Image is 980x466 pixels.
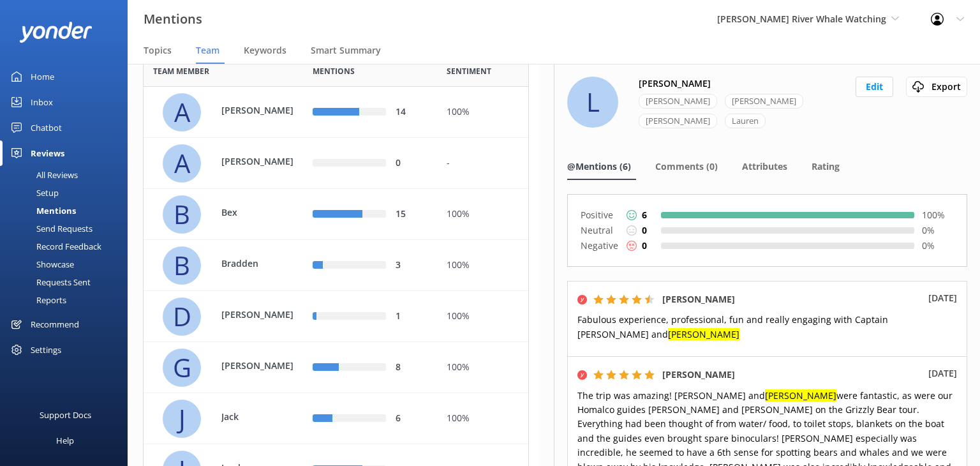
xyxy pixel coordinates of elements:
a: Setup [8,184,128,202]
div: Reviews [31,140,64,166]
p: Negative [581,238,619,253]
div: row [143,393,529,444]
div: Home [31,64,54,89]
p: 0 % [922,223,954,237]
h5: [PERSON_NAME] [662,368,735,382]
div: 8 [396,361,427,375]
button: Edit [856,77,893,97]
span: Smart Summary [311,44,381,57]
div: Mentions [8,202,76,220]
p: [DATE] [928,366,957,380]
div: D [163,297,201,336]
span: Team [196,44,219,57]
span: Sentiment [447,65,491,77]
a: Showcase [8,255,128,273]
div: 100% [447,259,519,273]
div: 14 [396,105,427,119]
span: Fabulous experience, professional, fun and really engaging with Captain [PERSON_NAME] and [577,313,888,340]
p: [PERSON_NAME] [221,308,304,322]
a: Reports [8,291,128,309]
p: [PERSON_NAME] [221,103,304,117]
div: 100% [447,207,519,222]
span: @Mentions (6) [567,160,631,173]
a: Mentions [8,202,128,220]
div: [PERSON_NAME] [639,94,717,109]
div: Support Docs [40,402,91,428]
div: Settings [31,337,61,363]
span: Rating [812,160,840,173]
p: Bradden [221,257,304,271]
img: yonder-white-logo.png [19,22,93,43]
div: A [163,144,201,183]
div: G [163,349,201,387]
a: Requests Sent [8,273,128,291]
div: Help [56,428,74,453]
p: Jack [221,410,304,424]
div: Showcase [8,255,74,273]
p: Neutral [581,223,619,238]
div: Chatbot [31,115,62,140]
h3: Mentions [144,9,202,29]
div: [PERSON_NAME] [639,114,717,128]
div: 1 [396,310,427,324]
div: row [143,291,529,342]
span: [PERSON_NAME] River Whale Watching [717,13,886,25]
span: Comments (0) [655,160,718,173]
p: Bex [221,206,304,220]
a: All Reviews [8,166,128,184]
p: 0 [642,239,647,253]
p: Positive [581,207,619,223]
div: B [163,246,201,285]
div: Setup [8,184,59,202]
div: Requests Sent [8,273,91,291]
a: Record Feedback [8,237,128,255]
div: Record Feedback [8,237,101,255]
div: Export [909,80,964,94]
div: 0 [396,156,427,170]
div: J [163,400,201,438]
div: row [143,240,529,291]
div: 3 [396,259,427,273]
p: [PERSON_NAME] [221,154,304,169]
div: Lauren [725,114,766,128]
p: 6 [642,208,647,222]
div: 15 [396,207,427,222]
mark: [PERSON_NAME] [765,389,836,402]
span: Team member [153,65,209,77]
div: B [163,195,201,234]
h4: [PERSON_NAME] [639,77,711,91]
div: Recommend [31,312,79,337]
a: Send Requests [8,220,128,237]
p: [DATE] [928,291,957,305]
div: 100% [447,412,519,426]
span: Attributes [742,160,787,173]
p: [PERSON_NAME] [221,359,304,373]
div: 100% [447,310,519,324]
p: 0 [642,223,647,237]
div: 100% [447,105,519,119]
div: Reports [8,291,66,309]
div: row [143,342,529,393]
p: 0 % [922,239,954,253]
div: [PERSON_NAME] [725,94,803,109]
div: 6 [396,412,427,426]
div: A [163,93,201,132]
div: All Reviews [8,166,78,184]
div: row [143,189,529,240]
div: L [567,77,618,128]
div: row [143,87,529,138]
h5: [PERSON_NAME] [662,292,735,306]
mark: [PERSON_NAME] [668,328,739,340]
div: row [143,138,529,189]
span: Keywords [244,44,286,57]
span: Mentions [313,65,355,77]
div: 100% [447,361,519,375]
div: - [447,156,519,170]
div: Send Requests [8,220,93,237]
div: Inbox [31,89,53,115]
p: 100 % [922,208,954,222]
span: Topics [144,44,172,57]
